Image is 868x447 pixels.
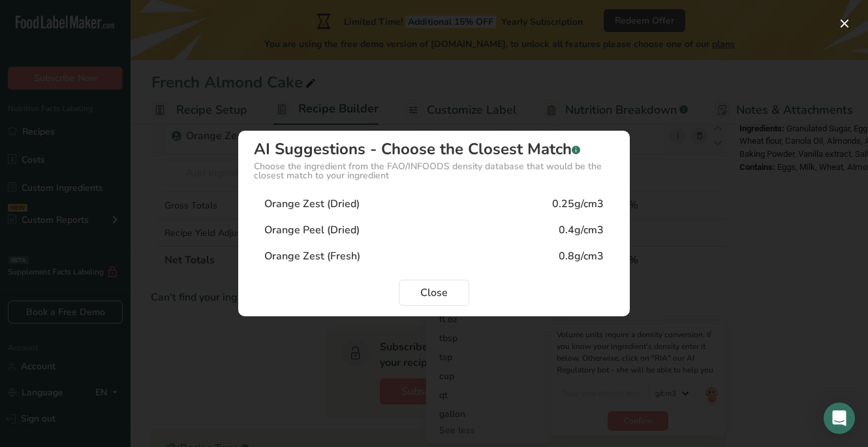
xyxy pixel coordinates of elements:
[559,248,604,264] div: 0.8g/cm3
[559,222,604,238] div: 0.4g/cm3
[264,222,360,238] div: Orange Peel (Dried)
[264,196,360,212] div: Orange Zest (Dried)
[399,280,469,306] button: Close
[824,403,855,434] div: Open Intercom Messenger
[552,196,604,212] div: 0.25g/cm3
[254,162,614,180] div: Choose the ingredient from the FAO/INFOODS density database that would be the closest match to yo...
[420,285,448,301] span: Close
[254,141,614,157] div: AI Suggestions - Choose the Closest Match
[264,248,360,264] div: Orange Zest (Fresh)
